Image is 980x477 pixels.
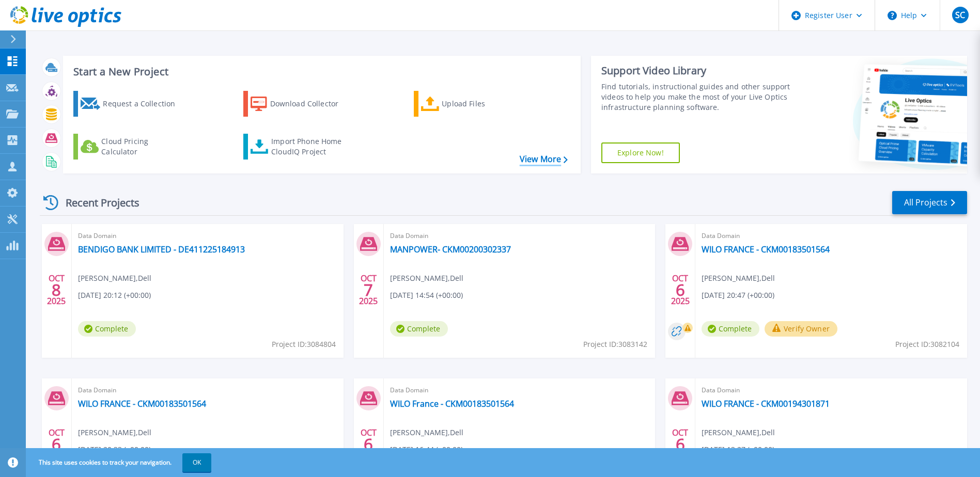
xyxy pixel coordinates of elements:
[765,321,837,337] button: Verify Owner
[892,191,967,214] a: All Projects
[52,440,61,449] span: 6
[390,399,514,409] a: WILO France - CKM00183501564
[702,444,774,455] span: [DATE] 13:27 (+00:00)
[78,427,151,438] span: [PERSON_NAME] , Dell
[702,385,961,396] span: Data Domain
[78,385,337,396] span: Data Domain
[671,271,690,309] div: OCT 2025
[390,427,463,438] span: [PERSON_NAME] , Dell
[601,64,793,77] div: Support Video Library
[270,93,353,114] div: Download Collector
[78,321,136,337] span: Complete
[73,134,189,160] a: Cloud Pricing Calculator
[390,230,649,242] span: Data Domain
[272,339,336,350] span: Project ID: 3084804
[271,136,352,157] div: Import Phone Home CloudIQ Project
[78,230,337,242] span: Data Domain
[40,190,153,215] div: Recent Projects
[442,93,524,114] div: Upload Files
[676,285,685,294] span: 6
[28,453,211,472] span: This site uses cookies to track your navigation.
[390,290,463,301] span: [DATE] 14:54 (+00:00)
[359,425,378,463] div: OCT 2025
[103,93,185,114] div: Request a Collection
[390,244,511,255] a: MANPOWER- CKM00200302337
[390,273,463,284] span: [PERSON_NAME] , Dell
[46,271,66,309] div: OCT 2025
[676,440,685,449] span: 6
[702,244,830,255] a: WILO FRANCE - CKM00183501564
[390,385,649,396] span: Data Domain
[73,66,567,77] h3: Start a New Project
[702,399,830,409] a: WILO FRANCE - CKM00194301871
[364,285,373,294] span: 7
[702,290,774,301] span: [DATE] 20:47 (+00:00)
[78,244,245,255] a: BENDIGO BANK LIMITED - DE411225184913
[702,321,759,337] span: Complete
[359,271,378,309] div: OCT 2025
[702,427,775,438] span: [PERSON_NAME] , Dell
[955,11,965,19] span: SC
[702,230,961,242] span: Data Domain
[520,154,568,164] a: View More
[414,91,529,117] a: Upload Files
[243,91,359,117] a: Download Collector
[601,142,680,163] a: Explore Now!
[702,273,775,284] span: [PERSON_NAME] , Dell
[390,321,448,337] span: Complete
[364,440,373,449] span: 6
[52,285,61,294] span: 8
[583,339,647,350] span: Project ID: 3083142
[78,273,151,284] span: [PERSON_NAME] , Dell
[601,82,793,113] div: Find tutorials, instructional guides and other support videos to help you make the most of your L...
[895,339,959,350] span: Project ID: 3082104
[78,399,206,409] a: WILO FRANCE - CKM00183501564
[46,425,66,463] div: OCT 2025
[101,136,184,157] div: Cloud Pricing Calculator
[78,290,151,301] span: [DATE] 20:12 (+00:00)
[182,453,211,472] button: OK
[78,444,151,455] span: [DATE] 20:33 (+00:00)
[73,91,189,117] a: Request a Collection
[671,425,690,463] div: OCT 2025
[390,444,463,455] span: [DATE] 16:44 (+00:00)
